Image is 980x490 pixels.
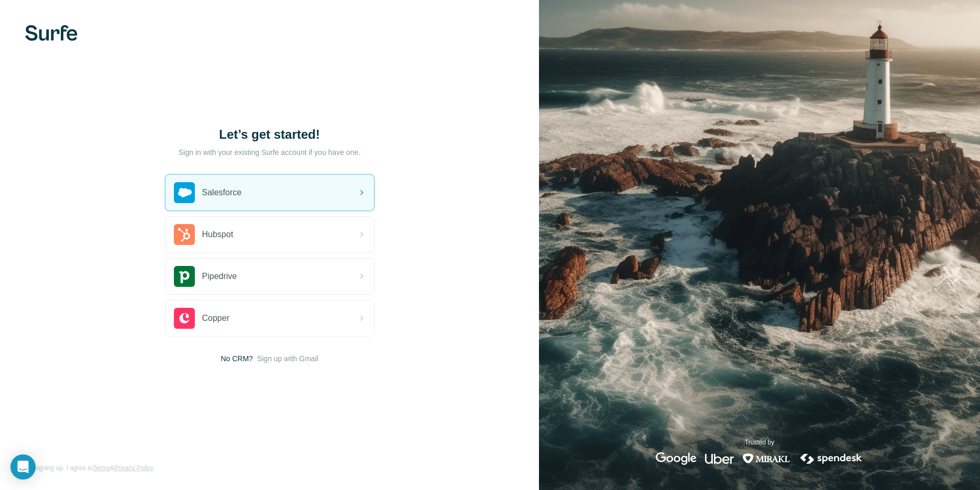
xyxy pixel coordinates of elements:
[114,464,153,472] a: Privacy Policy
[705,452,734,465] img: uber's logo
[745,438,774,447] p: Trusted by
[202,186,242,199] span: Salesforce
[174,266,195,287] img: pipedrive's logo
[174,308,195,329] img: copper's logo
[257,353,318,364] button: Sign up with Gmail
[221,353,252,364] span: No CRM?
[202,228,234,241] span: Hubspot
[179,147,360,158] p: Sign in with your existing Surfe account if you have one.
[25,25,78,41] img: Surfe's logo
[202,270,237,283] span: Pipedrive
[202,312,229,325] span: Copper
[10,454,36,480] div: Open Intercom Messenger
[174,182,195,203] img: salesforce's logo
[742,452,790,465] img: mirakl's logo
[25,463,153,473] span: By signing up, I agree to &
[165,126,375,143] h1: Let’s get started!
[799,452,864,465] img: spendesk's logo
[656,452,697,465] img: google's logo
[174,224,195,245] img: hubspot's logo
[93,464,110,472] a: Terms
